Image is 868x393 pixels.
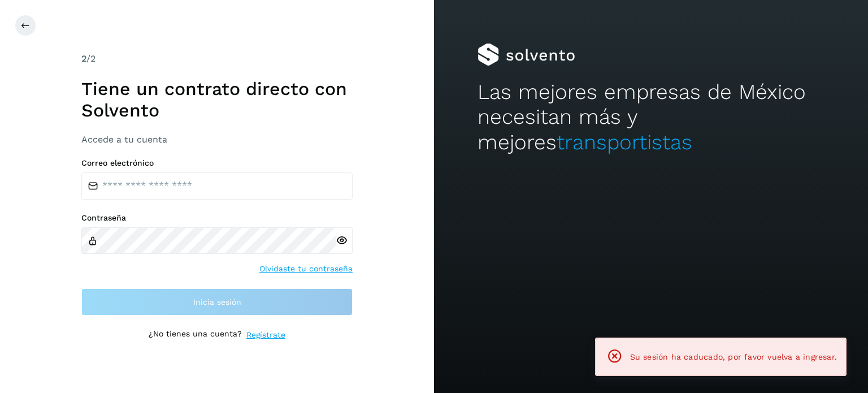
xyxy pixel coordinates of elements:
label: Contraseña [81,213,353,223]
a: Olvidaste tu contraseña [259,263,353,275]
h2: Las mejores empresas de México necesitan más y mejores [478,80,824,155]
p: ¿No tienes una cuenta? [149,329,242,341]
h3: Accede a tu cuenta [81,134,353,145]
span: Su sesión ha caducado, por favor vuelva a ingresar. [630,352,837,361]
span: transportistas [557,130,692,154]
label: Correo electrónico [81,158,353,168]
a: Regístrate [246,329,285,341]
button: Inicia sesión [81,288,353,316]
h1: Tiene un contrato directo con Solvento [81,78,353,122]
span: Inicia sesión [193,298,241,306]
span: 2 [81,53,86,64]
div: /2 [81,52,353,66]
